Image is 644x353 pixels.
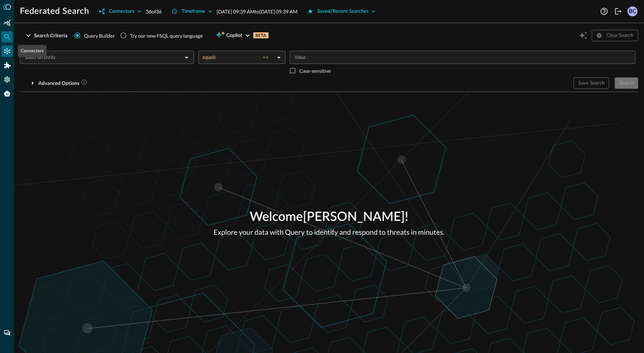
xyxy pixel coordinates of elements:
div: Timeframe [182,7,205,16]
div: Search Criteria [34,31,67,40]
div: Chat [1,327,13,339]
div: equals [203,54,274,60]
h1: Federated Search [20,6,89,17]
div: Federated Search [1,31,13,43]
div: Saved/Recent Searches [318,7,369,16]
button: CopilotBETA [211,30,273,41]
p: Case-sensitive [299,67,331,75]
span: equals [203,54,216,60]
div: BC [628,6,638,16]
div: Query Agent [1,88,13,99]
div: Connectors [1,45,13,57]
button: Help [599,6,610,17]
button: Timeframe [167,6,217,17]
div: Summary Insights [1,17,13,28]
span: Query Builder [84,32,115,39]
span: Copilot [226,31,242,40]
p: BETA [253,32,269,38]
div: Advanced Options [38,79,87,88]
button: Logout [613,6,624,17]
div: Settings [1,74,13,85]
button: Open [182,53,192,63]
div: Addons [2,60,13,71]
p: 36 of 36 [146,8,162,15]
button: Saved/Recent Searches [303,6,380,17]
p: [DATE] 09:39 AM to [DATE] 09:39 AM [217,8,298,15]
div: Try our new FSQL query language [130,32,203,39]
p: Explore your data with Query to identify and respond to threats in minutes. [214,227,445,238]
button: Connectors [95,6,145,17]
div: Connectors [109,7,134,16]
input: Value [292,53,632,62]
button: Advanced Options [20,77,92,89]
div: Connectors [18,45,46,57]
p: Welcome [PERSON_NAME] ! [214,208,445,227]
span: == [263,54,268,60]
button: Search Criteria [20,30,72,41]
input: Select an Entity [22,53,180,62]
